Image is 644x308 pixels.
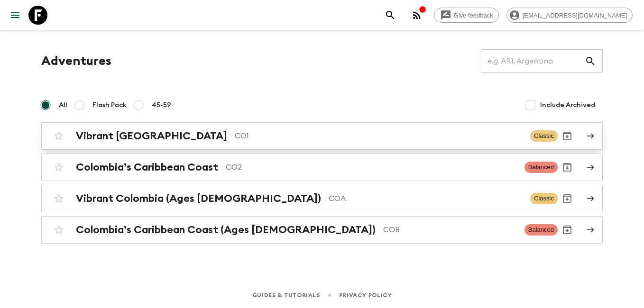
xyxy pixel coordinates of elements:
[558,189,577,208] button: Archive
[530,193,558,204] span: Classic
[558,127,577,145] button: Archive
[339,290,392,300] a: Privacy Policy
[517,12,632,19] span: [EMAIL_ADDRESS][DOMAIN_NAME]
[226,162,517,173] p: CO2
[434,8,499,23] a: Give feedback
[530,130,558,142] span: Classic
[540,100,595,110] span: Include Archived
[381,6,400,25] button: search adventures
[524,162,558,173] span: Balanced
[329,193,523,204] p: COA
[449,12,498,19] span: Give feedback
[558,220,577,239] button: Archive
[41,216,603,244] a: Colombia’s Caribbean Coast (Ages [DEMOGRAPHIC_DATA])COBBalancedArchive
[76,130,227,142] h2: Vibrant [GEOGRAPHIC_DATA]
[558,158,577,177] button: Archive
[152,100,171,110] span: 45-59
[383,224,517,236] p: COB
[41,154,603,181] a: Colombia’s Caribbean CoastCO2BalancedArchive
[481,48,585,74] input: e.g. AR1, Argentina
[252,290,320,300] a: Guides & Tutorials
[41,52,111,71] h1: Adventures
[59,100,67,110] span: All
[235,130,523,142] p: CO1
[41,185,603,212] a: Vibrant Colombia (Ages [DEMOGRAPHIC_DATA])COAClassicArchive
[524,224,558,236] span: Balanced
[76,224,376,236] h2: Colombia’s Caribbean Coast (Ages [DEMOGRAPHIC_DATA])
[92,100,127,110] span: Flash Pack
[41,122,603,150] a: Vibrant [GEOGRAPHIC_DATA]CO1ClassicArchive
[506,8,633,23] div: [EMAIL_ADDRESS][DOMAIN_NAME]
[76,161,218,173] h2: Colombia’s Caribbean Coast
[6,6,25,25] button: menu
[76,192,321,205] h2: Vibrant Colombia (Ages [DEMOGRAPHIC_DATA])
